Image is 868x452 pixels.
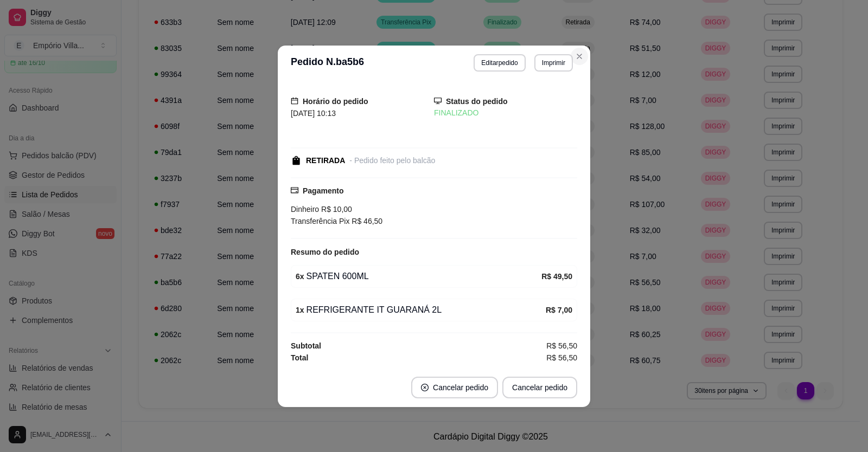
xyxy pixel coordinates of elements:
[296,306,304,314] strong: 1 x
[534,54,573,72] button: Imprimir
[303,97,368,106] strong: Horário do pedido
[291,217,349,225] span: Transferência Pix
[434,97,442,105] span: desktop
[303,186,343,195] strong: Pagamento
[546,352,577,364] span: R$ 56,50
[546,340,577,352] span: R$ 56,50
[291,205,319,214] span: Dinheiro
[349,217,382,225] span: R$ 46,50
[411,377,498,398] button: close-circleCancelar pedido
[541,272,572,281] strong: R$ 49,50
[319,205,352,214] span: R$ 10,00
[291,97,298,105] span: calendar
[291,353,308,362] strong: Total
[296,272,304,281] strong: 6 x
[296,270,541,283] div: SPATEN 600ML
[306,155,345,166] div: RETIRADA
[502,377,577,398] button: Cancelar pedido
[421,384,429,391] span: close-circle
[291,248,359,256] strong: Resumo do pedido
[349,155,435,166] div: - Pedido feito pelo balcão
[291,341,321,350] strong: Subtotal
[434,107,577,119] div: FINALIZADO
[546,306,572,314] strong: R$ 7,00
[291,54,364,72] h3: Pedido N. ba5b6
[474,54,525,72] button: Editarpedido
[291,186,298,194] span: credit-card
[571,48,588,65] button: Close
[291,109,336,118] span: [DATE] 10:13
[446,97,508,106] strong: Status do pedido
[296,304,546,317] div: REFRIGERANTE IT GUARANÁ 2L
